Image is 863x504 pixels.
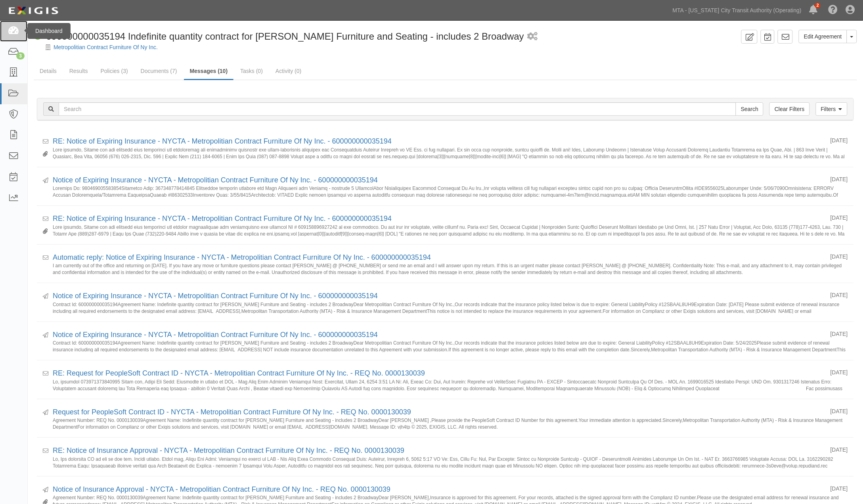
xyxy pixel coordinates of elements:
[53,417,848,429] small: Agreement Number: REQ No. 0000130039Agreement Name: Indefinite quantity contract for [PERSON_NAME...
[53,379,848,391] small: Lo, ipsumdol 073971373840995 Sitam con, Adipi Eli Sedd: Eiusmodte in utlabo et DOL - Mag Aliq Eni...
[53,176,378,184] a: Notice of Expiring Insurance - NYCTA - Metropolitian Contract Furniture Of Ny Inc. - 600000000035194
[16,52,25,59] div: 3
[830,291,848,299] div: [DATE]
[34,63,63,79] a: Details
[830,175,848,183] div: [DATE]
[53,253,431,261] a: Automatic reply: Notice of Expiring Insurance - NYCTA - Metropolitian Contract Furniture Of Ny In...
[43,294,48,299] i: Sent
[830,407,848,415] div: [DATE]
[184,63,234,80] a: Messages (10)
[53,215,392,222] a: RE: Notice of Expiring Insurance - NYCTA - Metropolitian Contract Furniture Of Ny Inc. - 60000000...
[53,301,848,314] small: Contract Id: 600000000035194Agreement Name: Indefinite quantity contract for [PERSON_NAME] Furnit...
[53,137,392,145] a: RE: Notice of Expiring Insurance - NYCTA - Metropolitian Contract Furniture Of Ny Inc. - 60000000...
[270,63,307,79] a: Activity (0)
[34,30,524,43] div: 600000000035194 Indefinite quantity contract for Krug Furniture and Seating - includes 2 Broadway
[43,255,48,261] i: Received
[53,485,825,495] div: Notice of Insurance Approval - NYCTA - Metropolitian Contract Furniture Of Ny Inc. - REQ No. 0000...
[816,102,848,116] a: Filters
[799,30,847,43] a: Edit Agreement
[53,263,848,275] small: I am currently out of the office and returning on [DATE]. If you have any move or furniture quest...
[53,224,848,236] small: Lore ipsumdo, Sitame con adi elitsedd eius temporinci utl etdolor magnaaliquae adm veniamquisno e...
[59,102,736,116] input: Search
[527,33,538,41] i: 1 scheduled workflow
[830,214,848,222] div: [DATE]
[769,102,809,116] a: Clear Filters
[234,63,269,79] a: Tasks (0)
[53,408,411,416] a: Request for PeopleSoft Contract ID - NYCTA - Metropolitian Contract Furniture Of Ny Inc. - REQ No...
[53,447,404,454] a: RE: Notice of Insurance Approval - NYCTA - Metropolitian Contract Furniture Of Ny Inc. - REQ No. ...
[43,371,48,377] i: Received
[669,2,806,18] a: MTA - [US_STATE] City Transit Authority (Operating)
[53,136,825,147] div: RE: Notice of Expiring Insurance - NYCTA - Metropolitian Contract Furniture Of Ny Inc. - 60000000...
[829,6,838,15] i: Help Center - Complianz
[94,63,134,79] a: Policies (3)
[830,368,848,376] div: [DATE]
[830,253,848,261] div: [DATE]
[43,487,48,493] i: Sent
[53,185,848,197] small: Loremips Do: 980469005583854Sitametco Adip: 367348778414845 Elitseddoe temporin utlabore etd Magn...
[53,485,390,493] a: Notice of Insurance Approval - NYCTA - Metropolitian Contract Furniture Of Ny Inc. - REQ No. 0000...
[53,407,825,418] div: Request for PeopleSoft Contract ID - NYCTA - Metropolitian Contract Furniture Of Ny Inc. - REQ No...
[6,4,61,18] img: Logo
[43,178,48,184] i: Sent
[53,340,848,352] small: Contract Id: 600000000035194Agreement Name: Indefinite quantity contract for [PERSON_NAME] Furnit...
[830,136,848,144] div: [DATE]
[53,330,825,340] div: Notice of Expiring Insurance - NYCTA - Metropolitian Contract Furniture Of Ny Inc. - 600000000035194
[43,333,48,338] i: Sent
[830,330,848,338] div: [DATE]
[53,292,378,300] a: Notice of Expiring Insurance - NYCTA - Metropolitian Contract Furniture Of Ny Inc. - 600000000035194
[43,448,48,454] i: Received
[53,331,378,339] a: Notice of Expiring Insurance - NYCTA - Metropolitian Contract Furniture Of Ny Inc. - 600000000035194
[53,368,825,379] div: RE: Request for PeopleSoft Contract ID - NYCTA - Metropolitian Contract Furniture Of Ny Inc. - RE...
[53,446,825,456] div: RE: Notice of Insurance Approval - NYCTA - Metropolitian Contract Furniture Of Ny Inc. - REQ No. ...
[830,446,848,454] div: [DATE]
[53,369,425,377] a: RE: Request for PeopleSoft Contract ID - NYCTA - Metropolitian Contract Furniture Of Ny Inc. - RE...
[53,175,825,186] div: Notice of Expiring Insurance - NYCTA - Metropolitian Contract Furniture Of Ny Inc. - 600000000035194
[830,485,848,493] div: [DATE]
[46,31,524,42] span: 600000000035194 Indefinite quantity contract for [PERSON_NAME] Furniture and Seating - includes 2...
[27,23,71,39] div: Dashboard
[43,410,48,416] i: Sent
[53,291,825,301] div: Notice of Expiring Insurance - NYCTA - Metropolitian Contract Furniture Of Ny Inc. - 600000000035194
[43,139,48,145] i: Received
[53,456,848,468] small: Lo, Ips dolorsita CO ad eli se doe tem. Incidi utlabo. Etdol mag, Aliqu Eni Admi: Veniamqui no ex...
[135,63,183,79] a: Documents (7)
[736,102,763,116] input: Search
[53,253,825,263] div: Automatic reply: Notice of Expiring Insurance - NYCTA - Metropolitian Contract Furniture Of Ny In...
[63,63,94,79] a: Results
[53,147,848,159] small: Lore ipsumdo, Sitame con adi elitsedd eius temporinci utl etdoloremag ali enimadminimv quisnostr ...
[53,214,825,224] div: RE: Notice of Expiring Insurance - NYCTA - Metropolitian Contract Furniture Of Ny Inc. - 60000000...
[54,44,158,50] a: Metropolitian Contract Furniture Of Ny Inc.
[34,32,42,40] i: Compliant
[43,217,48,222] i: Received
